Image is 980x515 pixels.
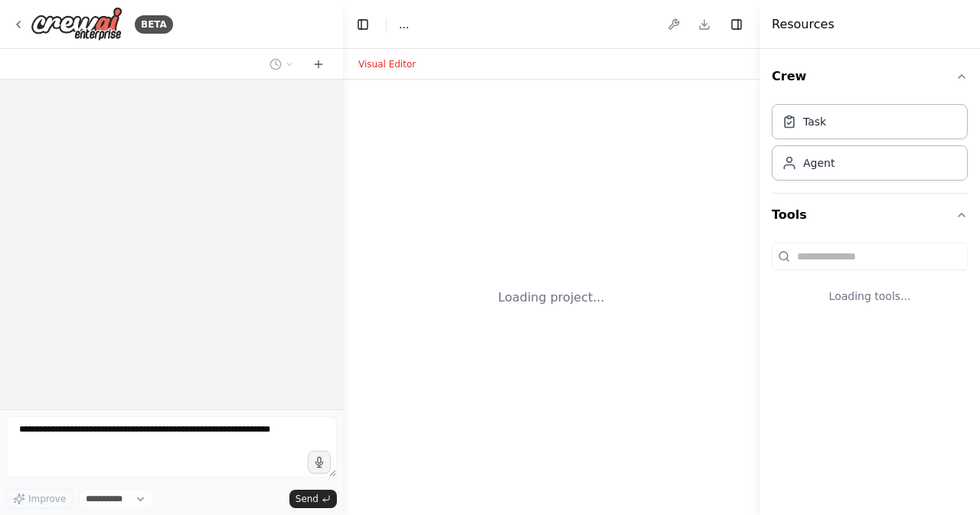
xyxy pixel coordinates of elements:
span: Send [296,493,318,505]
button: Visual Editor [349,55,425,73]
div: Loading tools... [772,276,968,316]
button: Crew [772,55,968,98]
img: Logo [31,7,122,41]
button: Send [289,490,337,508]
span: ... [399,17,409,32]
div: Agent [803,155,835,171]
div: Crew [772,98,968,193]
button: Hide right sidebar [726,14,747,35]
div: BETA [135,15,173,34]
nav: breadcrumb [399,17,409,32]
button: Improve [6,489,73,509]
div: Loading project... [498,288,605,307]
h4: Resources [772,15,835,34]
span: Improve [28,493,66,505]
button: Click to speak your automation idea [308,451,331,474]
div: Tools [772,236,968,328]
button: Tools [772,194,968,236]
button: Switch to previous chat [263,55,300,73]
button: Start a new chat [306,55,331,73]
div: Task [803,114,826,129]
button: Hide left sidebar [352,14,374,35]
